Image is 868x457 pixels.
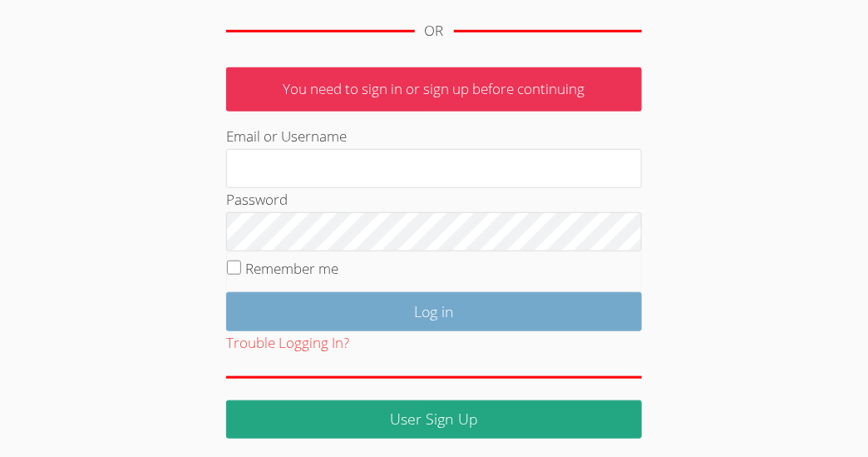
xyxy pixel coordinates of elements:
input: Log in [226,292,642,331]
button: Trouble Logging In? [226,331,349,355]
label: Password [226,190,288,209]
p: You need to sign in or sign up before continuing [226,67,642,112]
a: User Sign Up [226,400,642,440]
label: Remember me [245,259,338,278]
label: Email or Username [226,127,347,146]
div: OR [425,19,444,43]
